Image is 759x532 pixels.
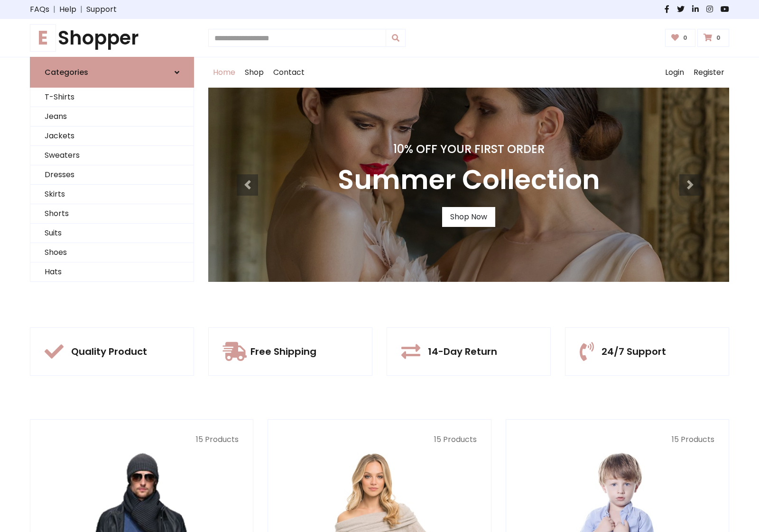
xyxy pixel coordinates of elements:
h5: Free Shipping [250,346,316,357]
a: Shop [240,57,268,88]
a: T-Shirts [30,88,194,107]
a: Suits [30,224,194,243]
span: | [76,4,86,15]
span: E [30,24,56,52]
a: Shop Now [442,207,495,227]
h1: Shopper [30,27,194,49]
h5: 14-Day Return [428,346,497,357]
h6: Categories [45,68,88,77]
a: Categories [30,57,194,88]
h5: 24/7 Support [602,346,666,357]
a: 0 [665,29,696,47]
a: Jeans [30,107,194,126]
a: Sweaters [30,146,194,165]
h4: 10% Off Your First Order [338,143,600,156]
h5: Quality Product [71,346,147,357]
a: Shorts [30,204,194,224]
a: Login [660,57,689,88]
a: Home [208,57,240,88]
a: Dresses [30,165,194,185]
a: Hats [30,262,194,282]
a: Register [689,57,729,88]
p: 15 Products [282,434,476,445]
span: | [49,4,59,15]
a: Support [86,4,117,15]
a: Jackets [30,126,194,146]
a: EShopper [30,27,194,49]
a: FAQs [30,4,49,15]
h3: Summer Collection [338,164,600,196]
span: 0 [681,34,690,42]
p: 15 Products [45,434,239,445]
span: 0 [714,34,723,42]
a: Help [59,4,76,15]
a: Shoes [30,243,194,262]
a: 0 [697,29,729,47]
p: 15 Products [520,434,714,445]
a: Contact [268,57,309,88]
a: Skirts [30,185,194,204]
